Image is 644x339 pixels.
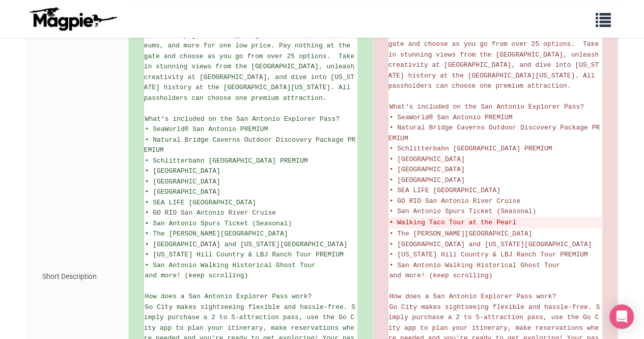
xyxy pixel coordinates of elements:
span: What's included on the San Antonio Explorer Pass? [389,103,584,111]
span: • SEA LIFE [GEOGRAPHIC_DATA] [389,187,500,194]
span: • Schlitterbahn [GEOGRAPHIC_DATA] PREMIUM [389,145,552,152]
span: and more! (keep scrolling) [389,272,493,279]
span: • [GEOGRAPHIC_DATA] [389,155,465,163]
span: How does a San Antonio Explorer Pass work? [389,293,556,300]
div: Open Intercom Messenger [609,304,634,329]
span: • [GEOGRAPHIC_DATA] [145,188,220,196]
span: What's included on the San Antonio Explorer Pass? [145,115,340,123]
span: • [GEOGRAPHIC_DATA] [145,167,220,175]
del: • Walking Taco Tour at the Pearl [389,218,601,228]
span: • [GEOGRAPHIC_DATA] [389,166,465,173]
span: • Natural Bridge Caverns Outdoor Discovery Package PREMIUM [144,136,355,154]
span: • SeaWorld® San Antonio PREMIUM [145,125,268,133]
span: • SeaWorld® San Antonio PREMIUM [389,114,513,121]
span: • [GEOGRAPHIC_DATA] [389,176,465,184]
span: and more! (keep scrolling) [145,272,248,279]
img: logo-ab69f6fb50320c5b225c76a69d11143b.png [27,7,119,31]
span: • The [PERSON_NAME][GEOGRAPHIC_DATA] [145,230,288,238]
span: How does a San Antonio Explorer Pass work? [145,293,312,300]
span: • San Antonio Walking Historical Ghost Tour [389,262,560,269]
span: • GO RIO San Antonio River Cruise [389,197,520,205]
span: • [GEOGRAPHIC_DATA] and [US_STATE][GEOGRAPHIC_DATA] [389,241,592,248]
span: • [US_STATE] Hill Country & LBJ Ranch Tour PREMIUM [145,251,344,258]
span: • Natural Bridge Caverns Outdoor Discovery Package PREMIUM [388,124,600,142]
span: Save up to 50%* on admission to your choice of 2, 3, 4, or 5 top [GEOGRAPHIC_DATA] attractions, t... [144,21,358,102]
span: • San Antonio Walking Historical Ghost Tour [145,262,316,269]
span: • GO RIO San Antonio River Cruise [145,209,276,217]
span: • The [PERSON_NAME][GEOGRAPHIC_DATA] [389,230,533,238]
span: • Schlitterbahn [GEOGRAPHIC_DATA] PREMIUM [145,157,308,165]
span: • [US_STATE] Hill Country & LBJ Ranch Tour PREMIUM [389,251,588,258]
span: • San Antonio Spurs Ticket (Seasonal) [145,220,292,227]
span: • SEA LIFE [GEOGRAPHIC_DATA] [145,199,256,206]
span: • [GEOGRAPHIC_DATA] [145,178,220,186]
span: • San Antonio Spurs Ticket (Seasonal) [389,207,537,215]
span: • [GEOGRAPHIC_DATA] and [US_STATE][GEOGRAPHIC_DATA] [145,241,348,248]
